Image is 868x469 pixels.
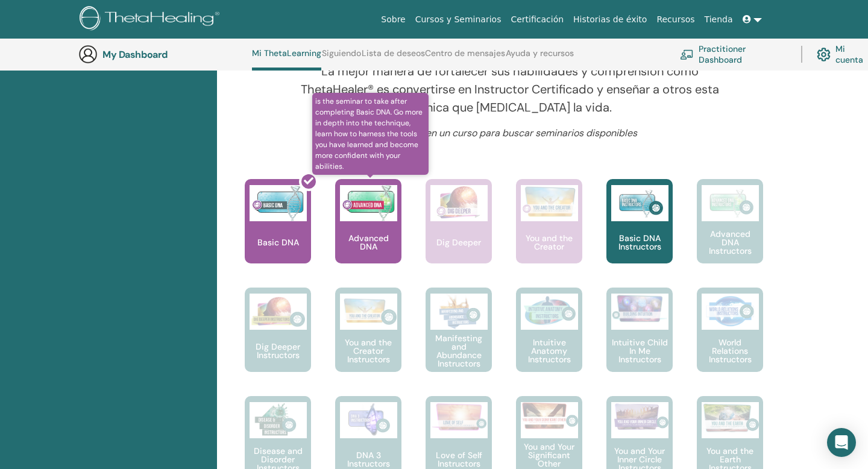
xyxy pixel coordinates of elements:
[425,48,505,68] a: Centro de mensajes
[568,8,652,31] a: Historias de éxito
[606,179,673,288] a: Basic DNA Instructors Basic DNA Instructors
[335,451,401,468] p: DNA 3 Instructors
[430,185,488,221] img: Dig Deeper
[80,6,224,33] img: logo.png
[611,402,668,431] img: You and Your Inner Circle Instructors
[611,294,668,323] img: Intuitive Child In Me Instructors
[697,338,763,364] p: World Relations Instructors
[335,288,401,396] a: You and the Creator Instructors You and the Creator Instructors
[335,234,401,251] p: Advanced DNA
[286,126,735,140] p: Haga clic en un curso para buscar seminarios disponibles
[702,402,759,433] img: You and the Earth Instructors
[410,8,506,31] a: Cursos y Seminarios
[312,93,429,175] span: is the seminar to take after completing Basic DNA. Go more in depth into the technique, learn how...
[362,48,425,68] a: Lista de deseos
[506,48,574,68] a: Ayuda y recursos
[817,45,831,64] img: cog.svg
[340,294,397,330] img: You and the Creator Instructors
[697,288,763,396] a: World Relations Instructors World Relations Instructors
[521,185,578,218] img: You and the Creator
[697,179,763,288] a: Advanced DNA Instructors Advanced DNA Instructors
[430,294,488,330] img: Manifesting and Abundance Instructors
[606,338,673,364] p: Intuitive Child In Me Instructors
[827,428,856,457] div: Open Intercom Messenger
[700,8,738,31] a: Tienda
[521,294,578,330] img: Intuitive Anatomy Instructors
[432,238,486,247] p: Dig Deeper
[426,288,492,396] a: Manifesting and Abundance Instructors Manifesting and Abundance Instructors
[426,179,492,288] a: Dig Deeper Dig Deeper
[680,49,694,60] img: chalkboard-teacher.svg
[245,179,311,288] a: Basic DNA Basic DNA
[250,185,307,221] img: Basic DNA
[697,230,763,255] p: Advanced DNA Instructors
[606,288,673,396] a: Intuitive Child In Me Instructors Intuitive Child In Me Instructors
[680,41,787,68] a: Practitioner Dashboard
[426,334,492,368] p: Manifesting and Abundance Instructors
[340,185,397,221] img: Advanced DNA
[252,48,321,71] a: Mi ThetaLearning
[250,402,307,438] img: Disease and Disorder Instructors
[340,402,397,438] img: DNA 3 Instructors
[78,45,98,64] img: generic-user-icon.jpg
[516,288,582,396] a: Intuitive Anatomy Instructors Intuitive Anatomy Instructors
[702,185,759,221] img: Advanced DNA Instructors
[506,8,568,31] a: Certificación
[245,288,311,396] a: Dig Deeper Instructors Dig Deeper Instructors
[516,338,582,364] p: Intuitive Anatomy Instructors
[516,179,582,288] a: You and the Creator You and the Creator
[335,179,401,288] a: is the seminar to take after completing Basic DNA. Go more in depth into the technique, learn how...
[322,48,361,68] a: Siguiendo
[606,234,673,251] p: Basic DNA Instructors
[521,402,578,429] img: You and Your Significant Other Instructors
[611,185,668,221] img: Basic DNA Instructors
[702,294,759,330] img: World Relations Instructors
[335,338,401,364] p: You and the Creator Instructors
[376,8,410,31] a: Sobre
[426,451,492,468] p: Love of Self Instructors
[245,342,311,359] p: Dig Deeper Instructors
[516,234,582,251] p: You and the Creator
[652,8,699,31] a: Recursos
[286,62,735,116] p: La mejor manera de fortalecer sus habilidades y comprensión como ThetaHealer® es convertirse en I...
[250,294,307,330] img: Dig Deeper Instructors
[430,402,488,432] img: Love of Self Instructors
[102,49,223,60] h3: My Dashboard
